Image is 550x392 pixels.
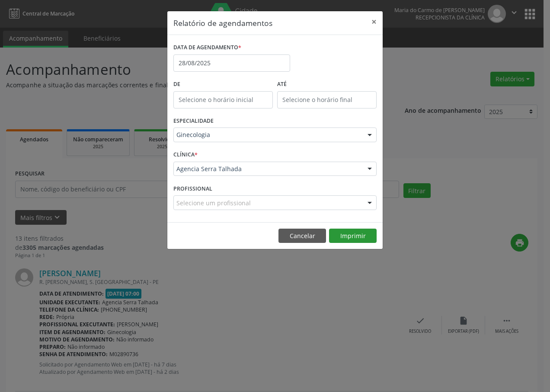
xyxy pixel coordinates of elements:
[176,131,359,139] span: Ginecologia
[176,165,359,173] span: Agencia Serra Talhada
[329,229,377,243] button: Imprimir
[173,17,272,29] h5: Relatório de agendamentos
[176,198,251,207] span: Selecione um profissional
[173,41,241,54] label: DATA DE AGENDAMENTO
[173,148,198,162] label: CLÍNICA
[173,115,214,128] label: ESPECIALIDADE
[365,11,383,32] button: Close
[278,229,326,243] button: Cancelar
[173,182,212,195] label: PROFISSIONAL
[173,78,273,91] label: De
[173,91,273,108] input: Selecione o horário inicial
[277,78,377,91] label: ATÉ
[277,91,377,108] input: Selecione o horário final
[173,54,290,72] input: Selecione uma data ou intervalo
